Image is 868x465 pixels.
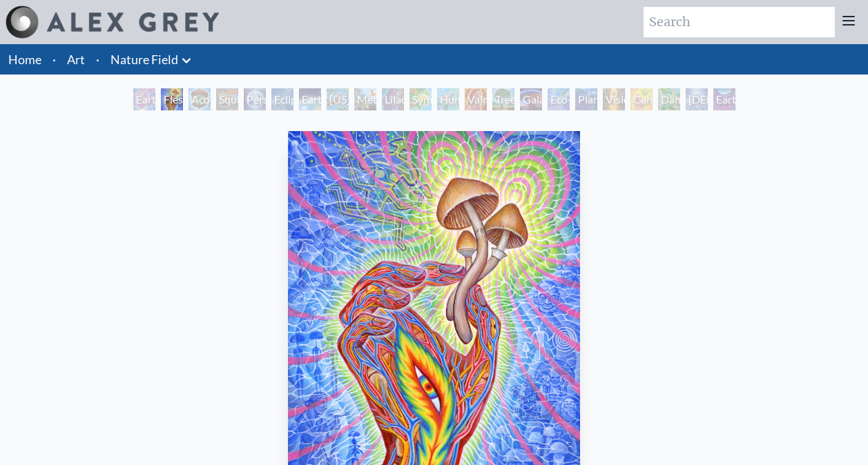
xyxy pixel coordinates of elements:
[382,88,404,110] div: Lilacs
[161,88,183,110] div: Flesh of the Gods
[409,88,432,110] div: Symbiosis: Gall Wasp & Oak Tree
[216,88,238,110] div: Squirrel
[575,88,597,110] div: Planetary Prayers
[133,88,155,110] div: Earth Witness
[630,88,653,110] div: Cannabis Mudra
[189,88,211,110] div: Acorn Dream
[686,88,708,110] div: [DEMOGRAPHIC_DATA] in the Ocean of Awareness
[354,88,376,110] div: Metamorphosis
[271,88,293,110] div: Eclipse
[67,50,85,69] a: Art
[327,88,349,110] div: [US_STATE] Song
[713,88,735,110] div: Earthmind
[492,88,514,110] div: Tree & Person
[520,88,542,110] div: Gaia
[437,88,459,110] div: Humming Bird
[90,44,105,75] li: ·
[110,50,178,69] a: Nature Field
[465,88,487,110] div: Vajra Horse
[603,88,625,110] div: Vision Tree
[299,88,321,110] div: Earth Energies
[658,88,680,110] div: Dance of Cannabia
[244,88,266,110] div: Person Planet
[644,7,835,37] input: Search
[548,88,570,110] div: Eco-Atlas
[47,44,61,75] li: ·
[8,52,41,67] a: Home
